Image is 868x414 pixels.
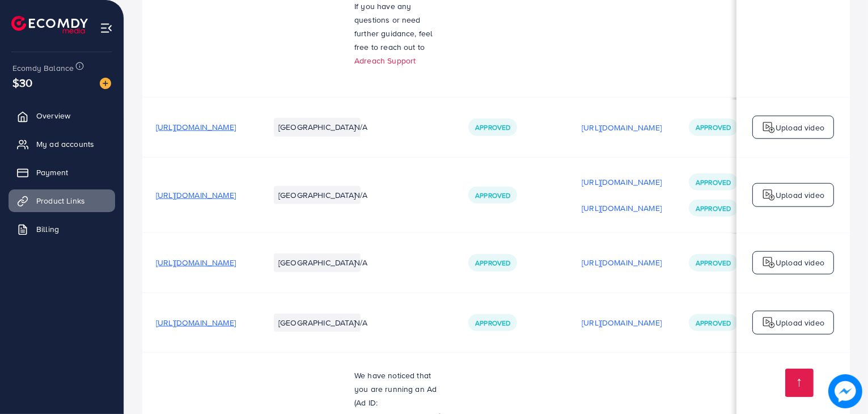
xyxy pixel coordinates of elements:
[582,201,662,215] p: [URL][DOMAIN_NAME]
[9,218,115,240] a: Billing
[36,110,70,121] span: Overview
[156,121,236,133] span: [URL][DOMAIN_NAME]
[582,316,662,329] p: [URL][DOMAIN_NAME]
[696,258,731,268] span: Approved
[696,318,731,328] span: Approved
[696,178,731,187] span: Approved
[776,121,824,134] p: Upload video
[274,314,361,332] li: [GEOGRAPHIC_DATA]
[274,254,361,272] li: [GEOGRAPHIC_DATA]
[156,317,236,328] span: [URL][DOMAIN_NAME]
[12,62,74,74] span: Ecomdy Balance
[776,188,824,202] p: Upload video
[475,122,510,132] span: Approved
[582,175,662,189] p: [URL][DOMAIN_NAME]
[582,256,662,269] p: [URL][DOMAIN_NAME]
[354,257,367,268] span: N/A
[11,16,88,33] img: logo
[12,74,32,91] span: $30
[100,22,113,35] img: menu
[36,195,85,206] span: Product Links
[696,122,731,132] span: Approved
[354,1,433,53] span: If you have any questions or need further guidance, feel free to reach out to
[762,316,776,329] img: logo
[696,204,731,213] span: Approved
[582,121,662,134] p: [URL][DOMAIN_NAME]
[274,186,361,204] li: [GEOGRAPHIC_DATA]
[475,318,510,328] span: Approved
[36,167,68,178] span: Payment
[9,161,115,184] a: Payment
[156,257,236,268] span: [URL][DOMAIN_NAME]
[354,55,416,66] a: Adreach Support
[762,188,776,202] img: logo
[475,258,510,268] span: Approved
[9,133,115,155] a: My ad accounts
[354,317,367,328] span: N/A
[156,189,236,201] span: [URL][DOMAIN_NAME]
[100,78,111,89] img: image
[274,118,361,136] li: [GEOGRAPHIC_DATA]
[776,316,824,329] p: Upload video
[829,375,862,408] img: image
[36,138,94,150] span: My ad accounts
[475,191,510,200] span: Approved
[776,256,824,269] p: Upload video
[354,189,367,201] span: N/A
[36,223,59,235] span: Billing
[762,121,776,134] img: logo
[9,189,115,212] a: Product Links
[762,256,776,269] img: logo
[9,104,115,127] a: Overview
[354,121,367,133] span: N/A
